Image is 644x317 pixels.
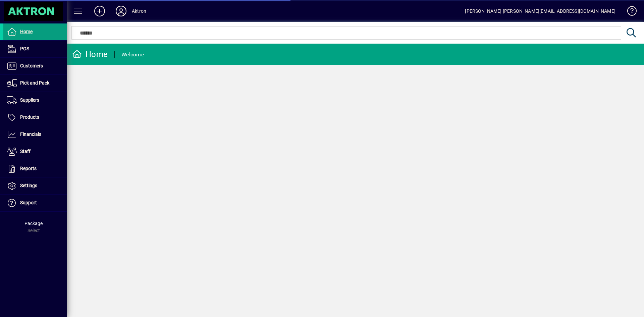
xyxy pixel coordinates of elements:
[622,1,636,23] a: Knowledge Base
[3,58,67,74] a: Customers
[20,131,41,137] span: Financials
[20,63,43,68] span: Customers
[20,166,37,171] span: Reports
[20,200,37,205] span: Support
[24,221,43,226] span: Package
[3,109,67,126] a: Products
[20,97,39,103] span: Suppliers
[20,114,39,120] span: Products
[20,80,49,86] span: Pick and Pack
[3,143,67,160] a: Staff
[3,126,67,143] a: Financials
[72,49,108,60] div: Home
[20,149,31,154] span: Staff
[20,46,29,51] span: POS
[89,5,110,17] button: Add
[3,177,67,194] a: Settings
[3,92,67,109] a: Suppliers
[132,6,146,16] div: Aktron
[121,49,144,60] div: Welcome
[20,183,37,188] span: Settings
[110,5,132,17] button: Profile
[3,195,67,211] a: Support
[3,41,67,57] a: POS
[465,6,615,16] div: [PERSON_NAME] [PERSON_NAME][EMAIL_ADDRESS][DOMAIN_NAME]
[3,75,67,92] a: Pick and Pack
[3,160,67,177] a: Reports
[20,29,33,34] span: Home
